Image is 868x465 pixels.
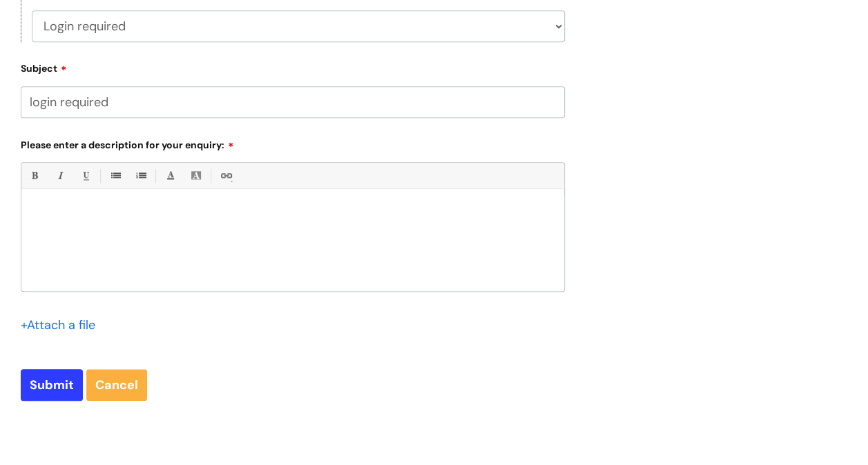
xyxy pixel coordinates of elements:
[86,369,147,401] a: Cancel
[21,58,565,75] label: Subject
[187,167,204,184] a: Back Color
[106,167,124,184] a: • Unordered List (Ctrl-Shift-7)
[217,167,234,184] a: Link
[21,135,565,151] label: Please enter a description for your enquiry:
[26,167,43,184] a: Bold (Ctrl-B)
[162,167,179,184] a: Font Color
[132,167,149,184] a: 1. Ordered List (Ctrl-Shift-8)
[21,314,104,336] div: Attach a file
[51,167,68,184] a: Italic (Ctrl-I)
[21,369,83,401] input: Submit
[77,167,94,184] a: Underline(Ctrl-U)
